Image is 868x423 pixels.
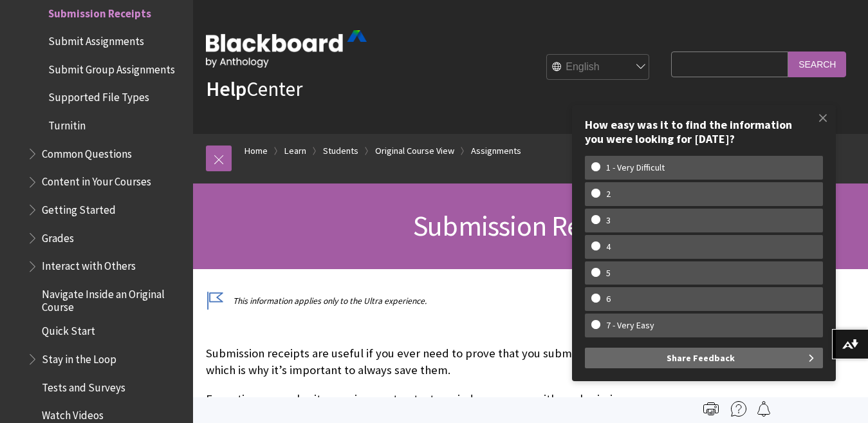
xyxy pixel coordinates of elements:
w-span: 1 - Very Difficult [591,162,679,173]
span: Supported File Types [48,87,149,104]
span: Quick Start [42,320,95,337]
w-span: 6 [591,294,625,305]
span: Submit Group Assignments [48,59,175,76]
span: Navigate Inside an Original Course [42,283,184,314]
span: Getting Started [42,199,116,216]
w-span: 3 [591,215,625,226]
span: Tests and Surveys [42,377,125,394]
a: Original Course View [375,143,454,159]
w-span: 4 [591,241,625,252]
button: Share Feedback [585,348,823,368]
span: Share Feedback [667,348,735,368]
w-span: 5 [591,268,625,279]
span: Turnitin [48,115,86,132]
span: Watch Videos [42,404,104,422]
a: Home [245,143,268,159]
a: HelpCenter [206,76,302,102]
img: Blackboard by Anthology [206,30,367,68]
span: Interact with Others [42,256,136,273]
div: How easy was it to find the information you were looking for [DATE]? [585,118,823,146]
span: Stay in the Loop [42,348,116,366]
w-span: 7 - Very Easy [591,320,669,331]
a: Assignments [471,143,521,159]
p: This information applies only to the Ultra experience. [206,295,665,307]
span: Grades [42,227,74,245]
img: Print [703,401,719,417]
span: Submit Assignments [48,30,144,48]
input: Search [788,52,846,77]
a: Students [323,143,358,159]
p: Submission receipts are useful if you ever need to prove that you submitted your work, which is w... [206,345,665,379]
strong: Help [206,76,246,102]
select: Site Language Selector [547,55,650,80]
span: Submission Receipts [413,208,648,243]
img: Follow this page [756,401,771,417]
w-span: 2 [591,189,625,200]
a: Learn [284,143,306,159]
span: Submission Receipts [48,3,151,20]
span: Content in Your Courses [42,171,151,189]
img: More help [731,401,746,417]
span: Common Questions [42,143,132,160]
